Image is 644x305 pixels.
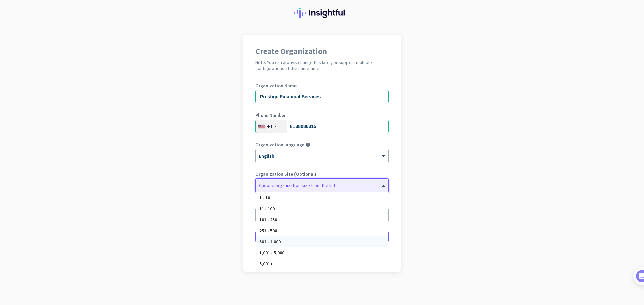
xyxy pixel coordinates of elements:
[255,231,389,243] button: Create Organization
[255,59,389,71] h2: Note: You can always change this later, or support multiple configurations at the same time
[259,217,277,223] span: 101 - 250
[259,195,270,201] span: 1 - 10
[255,47,389,55] h1: Create Organization
[255,255,389,259] div: Go back
[255,120,389,133] input: 201-555-0123
[255,90,389,103] input: What is the name of your organization?
[255,201,389,206] label: Organization Time Zone
[259,228,277,234] span: 251 - 500
[267,123,273,130] div: +1
[255,113,389,118] label: Phone Number
[259,261,273,267] span: 5,001+
[306,142,310,147] i: help
[255,142,304,147] label: Organization language
[259,206,275,212] span: 11 - 100
[259,239,281,245] span: 501 - 1,000
[256,192,388,270] div: Options List
[255,172,389,176] label: Organization Size (Optional)
[294,8,350,18] img: Insightful
[255,83,389,88] label: Organization Name
[259,250,284,256] span: 1,001 - 5,000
